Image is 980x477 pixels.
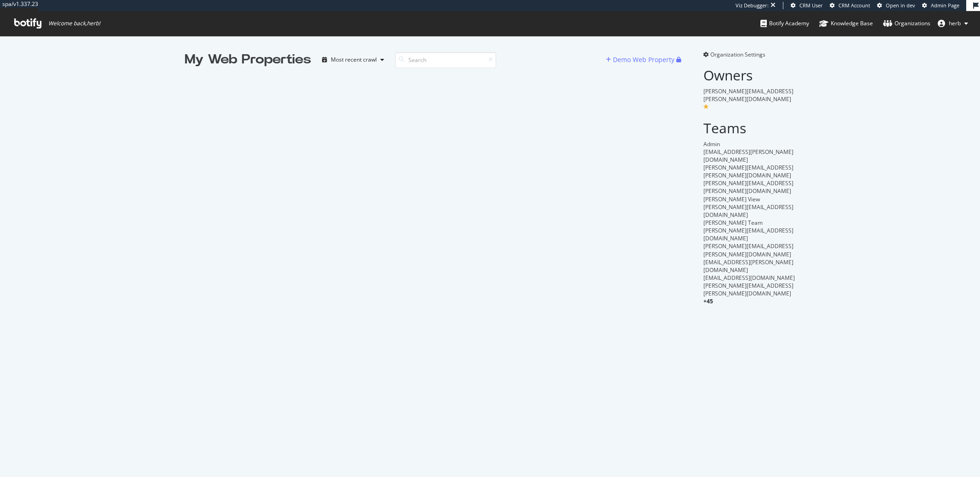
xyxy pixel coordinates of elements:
span: [PERSON_NAME][EMAIL_ADDRESS][PERSON_NAME][DOMAIN_NAME] [703,164,793,179]
span: CRM Account [838,2,870,9]
div: Demo Web Property [613,55,674,64]
span: herb [949,19,961,27]
span: [PERSON_NAME][EMAIL_ADDRESS][PERSON_NAME][DOMAIN_NAME] [703,282,793,297]
div: [PERSON_NAME] View [703,195,796,203]
span: Admin Page [931,2,959,9]
span: Open in dev [886,2,915,9]
div: Botify Academy [760,19,809,28]
h2: Teams [703,120,796,136]
span: Welcome back, herb ! [48,20,100,27]
span: CRM User [799,2,823,9]
a: Knowledge Base [819,11,873,36]
a: Botify Academy [760,11,809,36]
div: Organizations [883,19,930,28]
h2: Owners [703,68,796,83]
button: herb [930,16,975,31]
a: Admin Page [922,2,959,9]
div: Viz Debugger: [736,2,769,9]
span: [EMAIL_ADDRESS][PERSON_NAME][DOMAIN_NAME] [703,148,793,164]
a: Demo Web Property [606,56,676,63]
span: [PERSON_NAME][EMAIL_ADDRESS][PERSON_NAME][DOMAIN_NAME] [703,179,793,195]
span: [PERSON_NAME][EMAIL_ADDRESS][DOMAIN_NAME] [703,227,793,242]
a: CRM Account [830,2,870,9]
a: Organizations [883,11,930,36]
span: [EMAIL_ADDRESS][PERSON_NAME][DOMAIN_NAME] [703,258,793,274]
button: Most recent crawl [318,52,388,67]
span: + 45 [703,297,713,305]
span: Organization Settings [710,51,765,58]
span: [PERSON_NAME][EMAIL_ADDRESS][DOMAIN_NAME] [703,203,793,219]
span: [PERSON_NAME][EMAIL_ADDRESS][PERSON_NAME][DOMAIN_NAME] [703,87,793,103]
span: [PERSON_NAME][EMAIL_ADDRESS][PERSON_NAME][DOMAIN_NAME] [703,242,793,258]
input: Search [395,52,496,68]
button: Demo Web Property [606,52,676,67]
div: Most recent crawl [331,57,377,62]
div: My Web Properties [185,51,311,69]
a: CRM User [791,2,823,9]
div: [PERSON_NAME] Team [703,219,796,227]
a: Open in dev [877,2,915,9]
span: [EMAIL_ADDRESS][DOMAIN_NAME] [703,274,795,282]
div: Admin [703,140,796,148]
div: Knowledge Base [819,19,873,28]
